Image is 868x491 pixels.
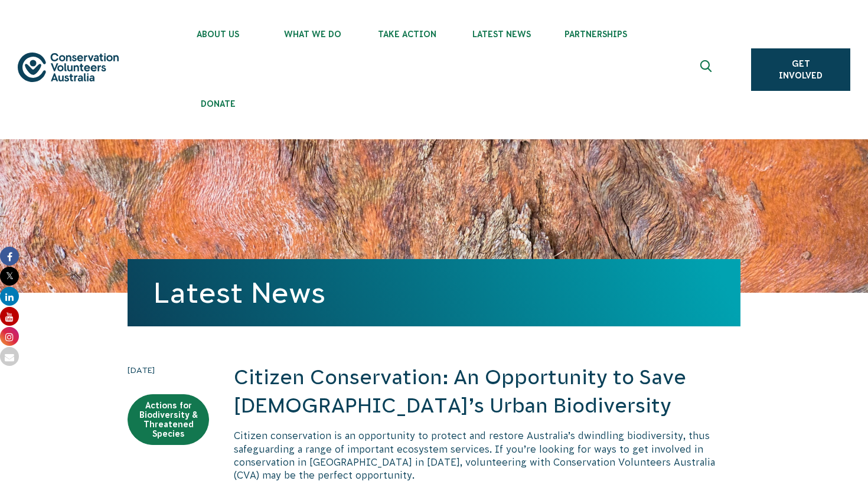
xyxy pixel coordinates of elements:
[454,30,549,39] span: Latest News
[751,48,850,91] a: Get Involved
[171,30,265,39] span: About Us
[18,53,119,82] img: logo.svg
[154,277,325,309] a: Latest News
[171,99,265,109] span: Donate
[234,429,740,482] p: Citizen conservation is an opportunity to protect and restore Australia’s dwindling biodiversity,...
[360,30,454,39] span: Take Action
[128,394,209,445] a: Actions for Biodiversity & Threatened Species
[128,364,209,377] time: [DATE]
[700,60,715,79] span: Expand search box
[549,30,643,39] span: Partnerships
[265,30,360,39] span: What We Do
[234,364,740,420] h2: Citizen Conservation: An Opportunity to Save [DEMOGRAPHIC_DATA]’s Urban Biodiversity
[693,55,722,84] button: Expand search box Close search box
